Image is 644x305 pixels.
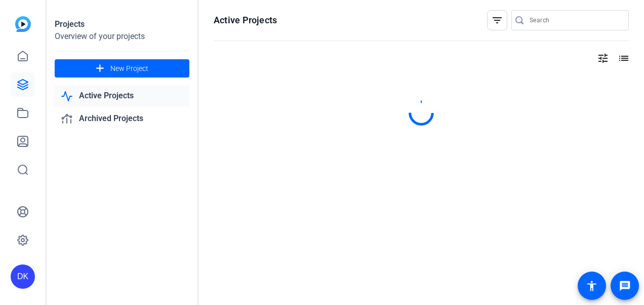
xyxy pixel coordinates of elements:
div: DK [11,264,35,289]
span: New Project [110,63,148,74]
mat-icon: add [94,62,106,75]
mat-icon: list [617,52,629,64]
mat-icon: tune [597,52,609,64]
a: Archived Projects [55,108,189,129]
div: Projects [55,18,189,30]
a: Active Projects [55,86,189,106]
mat-icon: accessibility [586,280,598,292]
h1: Active Projects [214,14,277,26]
mat-icon: message [619,280,631,292]
button: New Project [55,59,189,78]
mat-icon: filter_list [491,14,503,26]
img: blue-gradient.svg [15,16,31,32]
input: Search [530,14,621,26]
div: Overview of your projects [55,30,189,43]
